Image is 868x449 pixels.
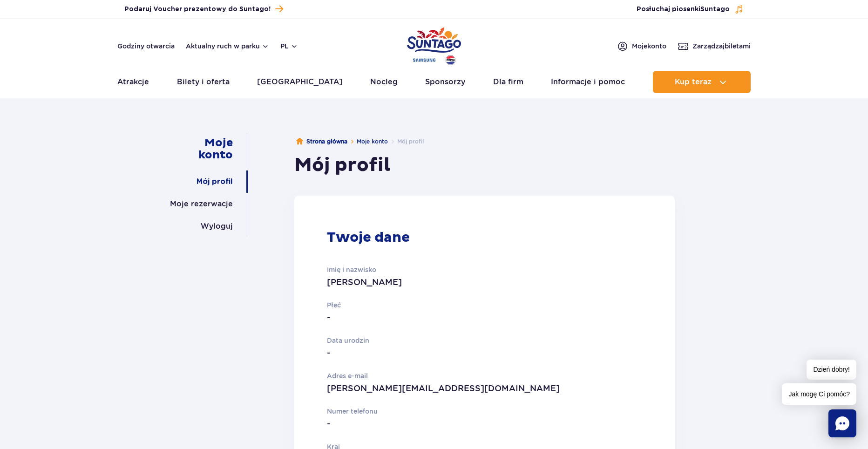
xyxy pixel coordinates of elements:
[327,265,570,275] p: Imię i nazwisko
[327,406,570,416] p: Numer telefonu
[327,229,410,246] h2: Twoje dane
[201,215,233,238] a: Wyloguj
[828,409,856,437] div: Chat
[280,41,298,51] button: pl
[637,5,744,14] button: Posłuchaj piosenkiSuntago
[327,276,570,289] p: [PERSON_NAME]
[407,23,461,66] a: Park of Poland
[700,6,730,13] span: Suntago
[294,154,675,177] h1: Mój profil
[637,5,730,14] span: Posłuchaj piosenki
[327,335,570,346] p: Data urodzin
[617,41,666,52] a: Mojekonto
[170,193,233,215] a: Moje rezerwacje
[551,71,625,93] a: Informacje i pomoc
[124,3,283,15] a: Podaruj Voucher prezentowy do Suntago!
[172,133,233,165] a: Moje konto
[327,300,570,310] p: Płeć
[186,42,269,50] button: Aktualny ruch w parku
[357,138,388,145] a: Moje konto
[117,71,149,93] a: Atrakcje
[653,71,751,93] button: Kup teraz
[388,137,424,146] li: Mój profil
[493,71,523,93] a: Dla firm
[257,71,342,93] a: [GEOGRAPHIC_DATA]
[678,41,751,52] a: Zarządzajbiletami
[296,137,347,146] a: Strona główna
[124,5,271,14] span: Podaruj Voucher prezentowy do Suntago!
[632,41,666,51] span: Moje konto
[117,41,175,51] a: Godziny otwarcia
[425,71,465,93] a: Sponsorzy
[370,71,398,93] a: Nocleg
[177,71,230,93] a: Bilety i oferta
[675,78,712,86] span: Kup teraz
[692,41,751,51] span: Zarządzaj biletami
[327,417,570,430] p: -
[327,382,570,395] p: [PERSON_NAME][EMAIL_ADDRESS][DOMAIN_NAME]
[327,347,570,360] p: -
[782,383,856,405] span: Jak mogę Ci pomóc?
[197,170,233,193] a: Mój profil
[807,360,856,380] span: Dzień dobry!
[327,371,570,381] p: Adres e-mail
[327,311,570,324] p: -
